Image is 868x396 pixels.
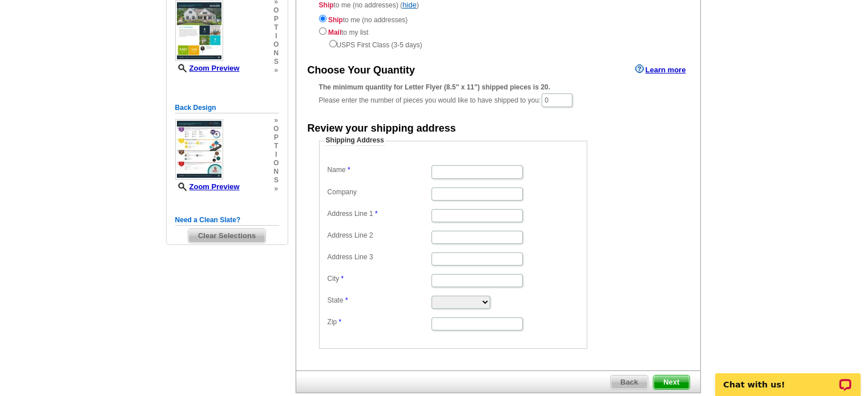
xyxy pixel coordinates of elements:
a: hide [402,1,417,9]
label: Address Line 3 [328,252,430,262]
strong: Ship [319,1,334,9]
span: o [273,159,278,168]
label: Address Line 1 [328,209,430,219]
strong: Mail [328,28,341,36]
label: State [328,296,430,305]
span: » [273,185,278,193]
legend: Shipping Address [325,136,385,146]
div: Choose Your Quantity [308,63,415,78]
span: p [273,133,278,142]
span: s [273,58,278,66]
label: Zip [328,317,430,327]
label: Company [328,187,430,197]
a: Zoom Preview [175,64,240,72]
label: Address Line 2 [328,231,430,240]
div: USPS First Class (3-5 days) [319,38,677,50]
span: o [273,40,278,49]
span: i [273,150,278,159]
h5: Need a Clean Slate? [175,215,279,226]
strong: Ship [328,16,343,24]
a: Back [610,375,648,390]
div: Please enter the number of pieces you would like to have shipped to you: [319,82,677,108]
span: n [273,168,278,176]
span: t [273,23,278,32]
span: Next [653,375,689,389]
a: Learn more [635,64,686,74]
h5: Back Design [175,103,279,113]
img: small-thumb.jpg [175,119,223,179]
a: Zoom Preview [175,182,240,191]
div: The minimum quantity for Letter Flyer (8.5" x 11") shipped pieces is 20. [319,82,677,92]
div: Review your shipping address [308,121,456,136]
span: t [273,142,278,150]
span: s [273,176,278,185]
span: n [273,49,278,58]
span: p [273,15,278,23]
label: Name [328,165,430,175]
span: » [273,116,278,125]
span: Clear Selections [188,229,265,243]
span: » [273,66,278,75]
span: i [273,32,278,40]
label: City [328,274,430,284]
iframe: LiveChat chat widget [708,360,868,396]
div: to me (no addresses) to my list [319,13,677,50]
span: o [273,6,278,15]
img: small-thumb.jpg [175,1,223,61]
span: o [273,125,278,133]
